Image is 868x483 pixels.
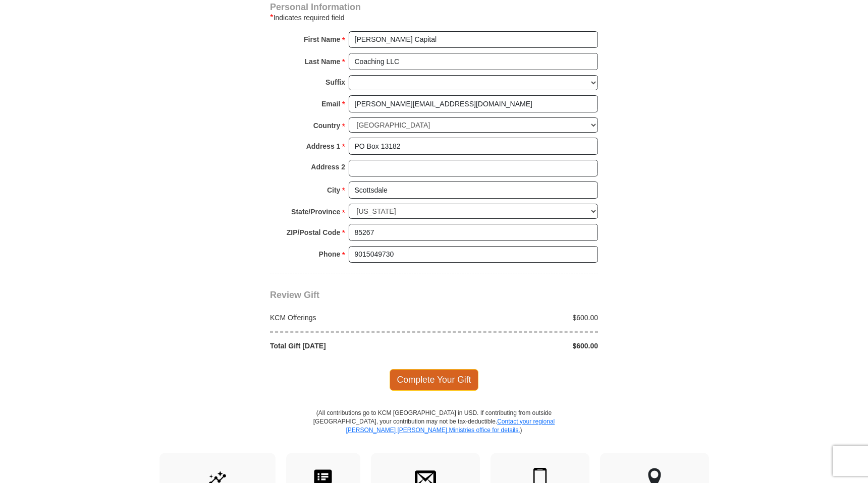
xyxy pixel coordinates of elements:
[304,32,340,46] strong: First Name
[270,3,598,11] h4: Personal Information
[321,97,340,111] strong: Email
[306,139,341,153] strong: Address 1
[291,205,340,219] strong: State/Province
[311,160,345,174] strong: Address 2
[265,313,435,323] div: KCM Offerings
[434,313,604,323] div: $600.00
[270,12,598,24] div: Indicates required field
[305,54,341,69] strong: Last Name
[390,369,479,390] span: Complete Your Gift
[325,75,345,89] strong: Suffix
[313,118,341,133] strong: Country
[270,290,319,300] span: Review Gift
[327,183,340,197] strong: City
[434,341,604,351] div: $600.00
[265,341,435,351] div: Total Gift [DATE]
[313,409,555,453] p: (All contributions go to KCM [GEOGRAPHIC_DATA] in USD. If contributing from outside [GEOGRAPHIC_D...
[346,418,555,434] a: Contact your regional [PERSON_NAME] [PERSON_NAME] Ministries office for details.
[319,247,341,261] strong: Phone
[287,225,341,239] strong: ZIP/Postal Code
